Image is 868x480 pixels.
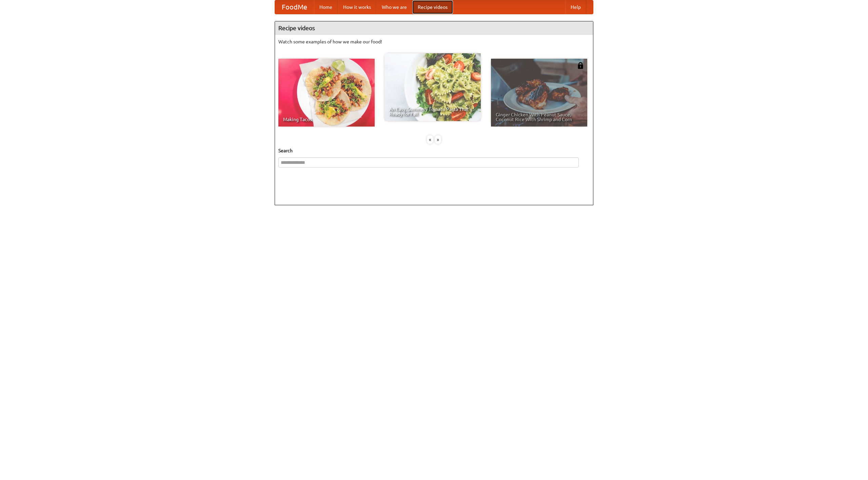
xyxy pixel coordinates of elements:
a: Home [314,0,338,14]
a: FoodMe [275,0,314,14]
a: Recipe videos [412,0,453,14]
p: Watch some examples of how we make our food! [278,38,590,45]
a: Making Tacos [278,59,375,127]
a: An Easy, Summery Tomato Pasta That's Ready for Fall [384,53,481,121]
div: « [427,135,433,144]
h5: Search [278,147,590,154]
img: 483408.png [577,62,584,69]
span: An Easy, Summery Tomato Pasta That's Ready for Fall [389,107,476,116]
a: Help [565,0,586,14]
a: Who we are [376,0,412,14]
h4: Recipe videos [275,21,593,35]
a: How it works [338,0,376,14]
span: Making Tacos [283,117,370,122]
div: » [435,135,441,144]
